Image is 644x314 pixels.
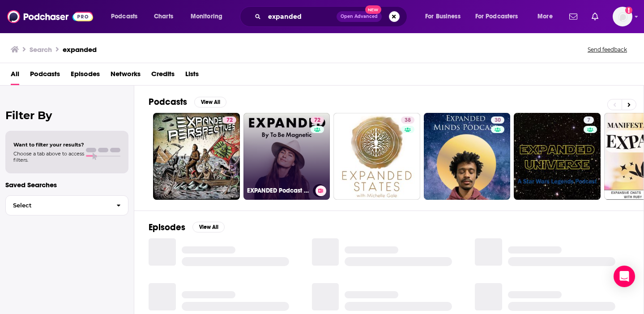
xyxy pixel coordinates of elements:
[6,202,109,208] span: Select
[30,67,60,85] a: Podcasts
[149,222,225,233] a: EpisodesView All
[194,97,226,108] button: View All
[153,113,240,200] a: 72
[247,187,312,194] h3: EXPANDED Podcast by To Be Magnetic™
[154,10,173,23] span: Charts
[333,113,420,200] a: 38
[185,67,199,85] a: Lists
[5,181,128,189] p: Saved Searches
[341,14,378,19] span: Open Advanced
[71,67,100,85] a: Episodes
[264,9,337,24] input: Search podcasts, credits, & more...
[184,9,234,24] button: open menu
[314,116,320,125] span: 72
[13,151,84,163] span: Choose a tab above to access filters.
[311,116,324,124] a: 72
[584,116,594,124] a: 7
[5,109,128,122] h2: Filter By
[588,9,602,24] a: Show notifications dropdown
[149,222,185,233] h2: Episodes
[531,9,564,24] button: open menu
[475,10,518,23] span: For Podcasters
[105,9,149,24] button: open menu
[111,10,137,23] span: Podcasts
[491,116,504,124] a: 30
[469,9,531,24] button: open menu
[401,116,414,124] a: 38
[223,116,236,124] a: 72
[30,45,52,54] h3: Search
[625,7,632,14] svg: Add a profile image
[13,142,84,148] span: Want to filter your results?
[537,10,553,23] span: More
[149,96,226,108] a: PodcastsView All
[191,10,222,23] span: Monitoring
[243,113,330,200] a: 72EXPANDED Podcast by To Be Magnetic™
[337,11,382,22] button: Open AdvancedNew
[419,9,472,24] button: open menu
[7,8,93,25] img: Podchaser - Follow, Share and Rate Podcasts
[63,45,97,54] h3: expanded
[566,9,581,24] a: Show notifications dropdown
[613,7,632,26] span: Logged in as megcassidy
[587,116,590,125] span: 7
[613,7,632,26] button: Show profile menu
[514,113,601,200] a: 7
[585,46,630,53] button: Send feedback
[495,116,501,125] span: 30
[111,67,141,85] a: Networks
[614,266,635,287] div: Open Intercom Messenger
[11,67,19,85] a: All
[226,116,233,125] span: 72
[192,222,225,232] button: View All
[5,195,128,215] button: Select
[424,113,511,200] a: 30
[405,116,411,125] span: 38
[248,6,416,27] div: Search podcasts, credits, & more...
[148,9,179,24] a: Charts
[151,67,175,85] a: Credits
[149,96,187,108] h2: Podcasts
[365,5,381,14] span: New
[613,7,632,26] img: User Profile
[425,10,461,23] span: For Business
